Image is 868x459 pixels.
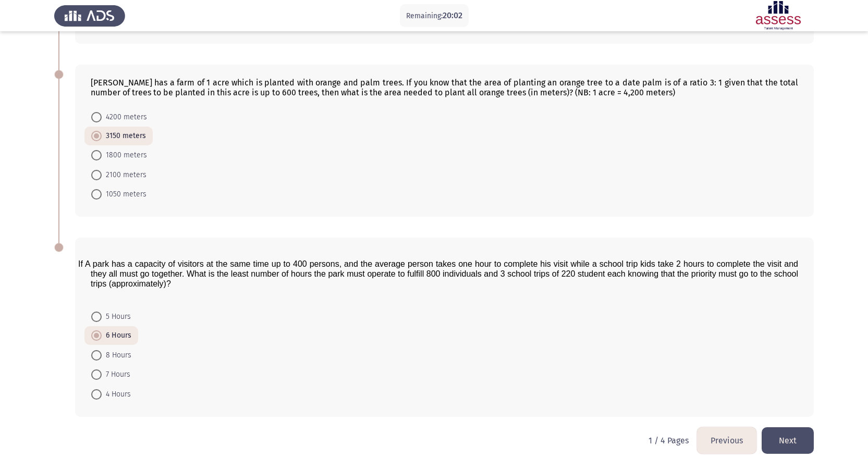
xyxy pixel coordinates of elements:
span: If A park has a capacity of visitors at the same time up to 400 persons, and the average person t... [78,259,798,288]
div: [PERSON_NAME] has a farm of 1 acre which is planted with orange and palm trees. If you know that ... [91,78,798,97]
span: 6 Hours [102,329,131,342]
span: 3150 meters [102,130,146,142]
span: 1050 meters [102,188,146,201]
button: load next page [762,427,814,454]
button: load previous page [697,427,756,454]
span: 4200 meters [102,111,147,123]
img: Assessment logo of ASSESS Focus Assessment - Numerical Reasoning (EN/AR) (Basic - IB) [743,1,814,30]
span: 2100 meters [102,169,146,181]
span: 4 Hours [102,388,131,401]
p: Remaining: [406,9,462,22]
span: 5 Hours [102,311,131,323]
span: 7 Hours [102,368,130,381]
span: 8 Hours [102,349,131,362]
p: 1 / 4 Pages [649,436,689,445]
span: 20:02 [443,10,462,20]
img: Assess Talent Management logo [54,1,125,30]
span: 1800 meters [102,149,147,162]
